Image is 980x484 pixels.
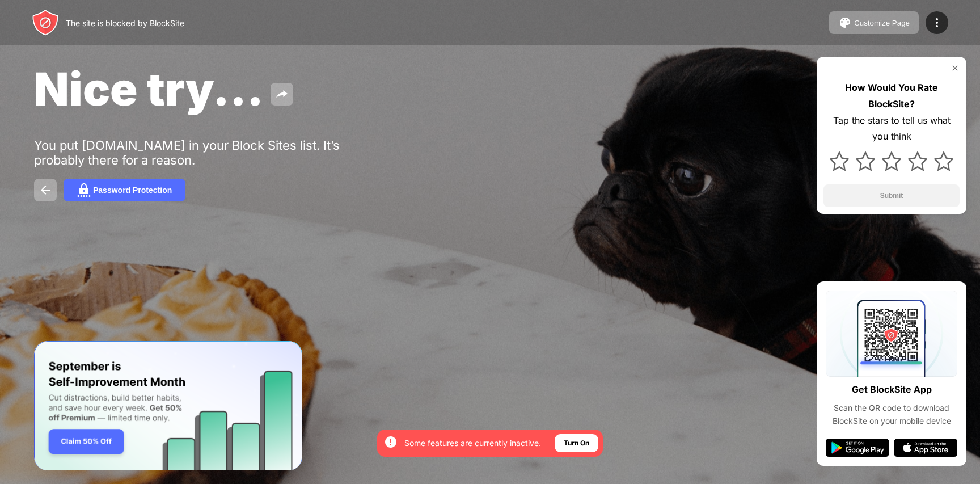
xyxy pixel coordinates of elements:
[823,112,960,145] div: Tap the stars to tell us what you think
[882,151,901,171] img: star.svg
[930,16,944,30] img: menu-icon.svg
[275,87,289,101] img: share.svg
[384,435,398,449] img: error-circle-white.svg
[826,291,957,377] img: qrcode.svg
[34,138,385,167] div: You put [DOMAIN_NAME] in your Block Sites list. It’s probably there for a reason.
[951,64,960,73] img: rate-us-close.svg
[823,184,960,207] button: Submit
[908,151,927,171] img: star.svg
[829,11,919,34] button: Customize Page
[404,437,541,449] div: Some features are currently inactive.
[894,439,957,457] img: app-store.svg
[854,19,910,27] div: Customize Page
[39,183,52,197] img: back.svg
[934,151,953,171] img: star.svg
[34,61,264,116] span: Nice try...
[823,79,960,112] div: How Would You Rate BlockSite?
[64,179,185,201] button: Password Protection
[852,381,932,398] div: Get BlockSite App
[856,151,875,171] img: star.svg
[564,437,589,449] div: Turn On
[826,402,957,427] div: Scan the QR code to download BlockSite on your mobile device
[826,439,889,457] img: google-play.svg
[77,183,91,197] img: password.svg
[34,341,302,471] iframe: Banner
[830,151,849,171] img: star.svg
[93,186,172,195] div: Password Protection
[838,16,852,30] img: pallet.svg
[32,9,59,36] img: header-logo.svg
[66,18,184,28] div: The site is blocked by BlockSite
